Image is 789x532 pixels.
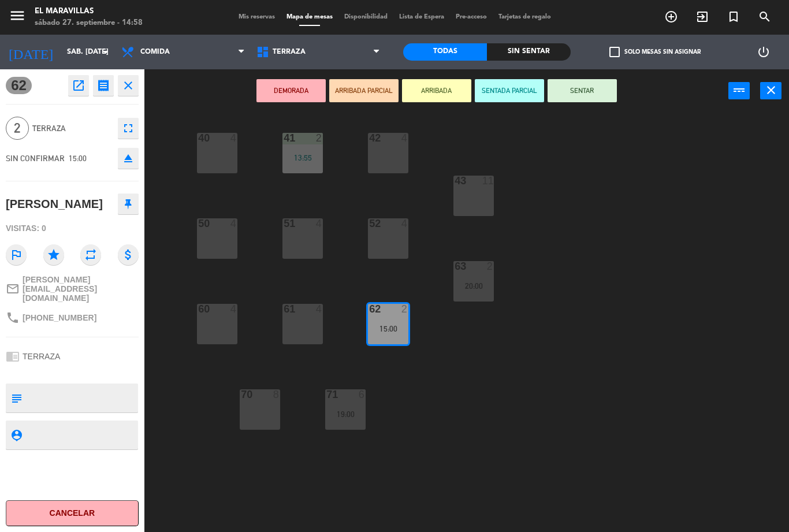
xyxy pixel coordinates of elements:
[453,282,494,290] div: 20:00
[369,218,370,229] div: 52
[732,83,746,97] i: power_input
[93,75,114,96] button: receipt
[760,82,781,99] button: close
[403,43,487,61] div: Todas
[728,82,750,99] button: power_input
[369,304,370,314] div: 62
[282,154,323,162] div: 13:55
[23,313,96,322] span: [PHONE_NUMBER]
[10,429,23,441] i: person_pin
[757,45,771,59] i: power_settings_new
[281,14,338,20] span: Mapa de mesas
[548,79,617,102] button: SENTAR
[230,218,237,229] div: 4
[80,244,101,265] i: repeat
[316,133,323,143] div: 2
[609,47,701,57] label: Solo mesas sin asignar
[401,304,408,314] div: 2
[338,14,393,20] span: Disponibilidad
[6,244,27,265] i: outlined_flag
[325,410,366,418] div: 19:00
[35,6,143,17] div: El Maravillas
[482,176,494,186] div: 11
[6,282,20,296] i: mail_outline
[609,47,620,57] span: check_box_outline_blank
[401,218,408,229] div: 4
[284,218,284,229] div: 51
[6,117,29,140] span: 2
[9,7,26,28] button: menu
[198,304,199,314] div: 60
[23,275,139,303] span: [PERSON_NAME][EMAIL_ADDRESS][DOMAIN_NAME]
[450,14,493,20] span: Pre-acceso
[10,392,23,404] i: subject
[99,45,113,59] i: arrow_drop_down
[241,389,241,400] div: 70
[284,133,284,143] div: 41
[475,79,544,102] button: SENTADA PARCIAL
[284,304,284,314] div: 61
[230,304,237,314] div: 4
[718,7,749,27] span: Reserva especial
[230,133,237,143] div: 4
[69,154,87,163] span: 15:00
[695,10,709,24] i: exit_to_app
[118,118,139,139] button: fullscreen
[6,195,103,214] div: [PERSON_NAME]
[233,14,281,20] span: Mis reservas
[198,218,199,229] div: 50
[256,79,326,102] button: DEMORADA
[72,79,85,92] i: open_in_new
[121,151,135,165] i: eject
[273,389,280,400] div: 8
[6,349,20,363] i: chrome_reader_mode
[664,10,678,24] i: add_circle_outline
[96,79,110,92] i: receipt
[487,261,494,271] div: 2
[35,17,143,29] div: sábado 27. septiembre - 14:58
[9,7,26,24] i: menu
[6,311,20,325] i: phone
[493,14,557,20] span: Tarjetas de regalo
[32,122,112,135] span: Terraza
[393,14,450,20] span: Lista de Espera
[368,325,408,333] div: 15:00
[687,7,718,27] span: WALK IN
[764,83,778,97] i: close
[23,352,60,361] span: TERRAZA
[6,275,139,303] a: mail_outline[PERSON_NAME][EMAIL_ADDRESS][DOMAIN_NAME]
[402,79,471,102] button: ARRIBADA
[68,75,89,96] button: open_in_new
[326,389,327,400] div: 71
[316,218,323,229] div: 4
[369,133,370,143] div: 42
[118,244,139,265] i: attach_money
[6,77,32,94] span: 62
[758,10,772,24] i: search
[43,244,64,265] i: star
[140,48,170,56] span: Comida
[6,500,139,526] button: Cancelar
[401,133,408,143] div: 4
[6,154,65,163] span: SIN CONFIRMAR
[316,304,323,314] div: 4
[6,218,139,239] div: Visitas: 0
[749,7,780,27] span: BUSCAR
[329,79,399,102] button: ARRIBADA PARCIAL
[118,148,139,169] button: eject
[121,79,135,92] i: close
[727,10,740,24] i: turned_in_not
[656,7,687,27] span: RESERVAR MESA
[198,133,199,143] div: 40
[273,48,306,56] span: Terraza
[487,43,571,61] div: Sin sentar
[118,75,139,96] button: close
[121,121,135,135] i: fullscreen
[359,389,366,400] div: 6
